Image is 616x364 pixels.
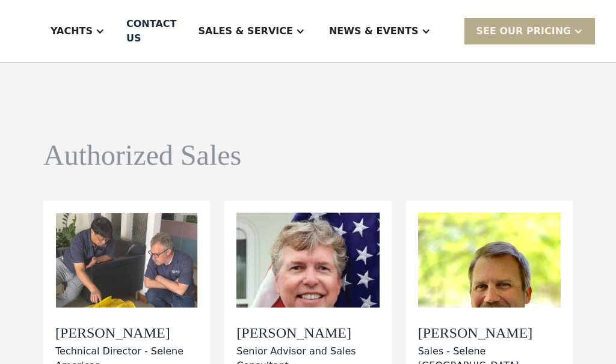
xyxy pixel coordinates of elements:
[51,24,93,38] div: Yachts
[317,7,443,55] div: News & EVENTS
[198,24,292,38] div: Sales & Service
[126,17,176,46] div: Contact US
[38,7,117,55] div: Yachts
[329,24,419,38] div: News & EVENTS
[186,7,316,55] div: Sales & Service
[43,139,241,171] h1: Authorized Sales
[236,324,379,342] h2: [PERSON_NAME]
[464,18,596,44] div: SEE Our Pricing
[55,324,198,342] h2: [PERSON_NAME]
[476,24,571,38] div: SEE Our Pricing
[418,324,561,342] h2: [PERSON_NAME]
